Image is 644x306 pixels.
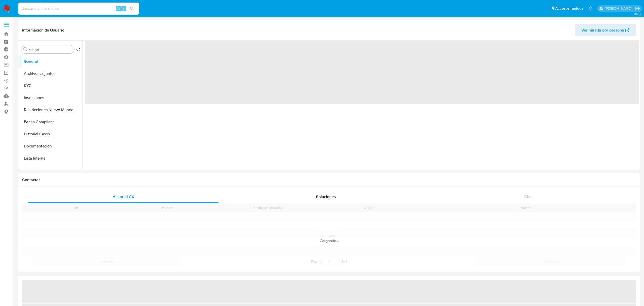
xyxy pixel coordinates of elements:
[581,24,624,36] span: Ver mirada por persona
[85,41,639,104] span: ‌
[588,6,593,11] a: Notificaciones
[22,28,64,33] h1: Información de Usuario
[19,92,82,104] button: Inversiones
[76,47,80,53] button: Volver al orden por defecto
[19,164,82,176] button: Direcciones
[19,68,82,80] button: Archivos adjuntos
[28,47,72,52] input: Buscar
[19,128,82,140] button: Historial Casos
[19,140,82,152] button: Documentación
[19,104,82,116] button: Restricciones Nuevo Mundo
[575,24,636,36] button: Ver mirada por persona
[112,194,134,200] span: Historial CX
[23,47,27,51] button: Buscar
[19,55,82,68] button: General
[123,6,125,11] span: s
[19,152,82,164] button: Lista Interna
[127,5,137,12] button: search-icon
[605,6,633,11] p: andres.vilosio@mercadolibre.com
[524,194,533,200] span: Chat
[18,5,139,12] input: Buscar usuario o caso...
[22,177,636,182] h1: Contactos
[116,6,120,11] span: Alt
[22,238,636,243] div: Cargando...
[635,6,640,11] a: Salir
[22,280,636,303] span: ‌
[19,80,82,92] button: KYC
[316,194,336,200] span: Soluciones
[555,6,583,11] span: Accesos rápidos
[19,116,82,128] button: Fecha Compliant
